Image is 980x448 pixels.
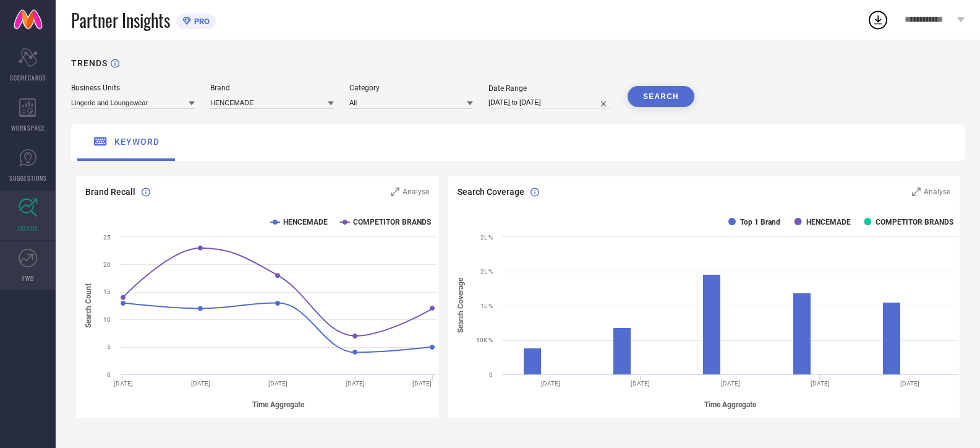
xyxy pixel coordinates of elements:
text: 5 [107,343,111,350]
tspan: Search Count [84,283,93,328]
text: COMPETITOR BRANDS [876,218,953,226]
div: Category [349,84,473,92]
text: 10 [103,316,111,323]
text: [DATE] [631,380,650,387]
span: Analyse [403,187,429,196]
text: 50K % [476,337,493,343]
text: 15 [103,288,111,295]
span: Brand Recall [85,187,135,197]
button: SEARCH [628,86,694,107]
text: 20 [103,261,111,268]
text: [DATE] [721,380,740,387]
text: [DATE] [346,380,365,387]
input: Select date range [488,96,612,109]
text: [DATE] [900,380,919,387]
div: Date Range [488,84,612,93]
text: 2L % [480,234,493,241]
text: 0 [489,371,493,378]
svg: Zoom [912,187,921,196]
text: 2L % [480,268,493,275]
tspan: Search Coverage [456,278,465,334]
text: Top 1 Brand [740,218,780,226]
text: [DATE] [191,380,210,387]
span: FWD [22,274,34,283]
text: [DATE] [811,380,830,387]
h1: TRENDS [71,58,108,68]
div: Open download list [867,9,889,31]
text: [DATE] [268,380,288,387]
text: [DATE] [541,380,560,387]
text: [DATE] [114,380,133,387]
text: 0 [107,371,111,378]
span: SUGGESTIONS [9,173,47,183]
span: TRENDS [17,223,38,233]
text: HENCEMADE [806,218,851,226]
tspan: Time Aggregate [704,400,757,409]
span: Search Coverage [458,187,524,197]
text: 1L % [480,303,493,309]
text: [DATE] [412,380,432,387]
div: Brand [210,84,334,92]
text: 25 [103,234,111,241]
div: Business Units [71,84,195,92]
span: PRO [191,17,210,26]
span: Partner Insights [71,7,170,33]
span: Analyse [924,187,950,196]
svg: Zoom [391,187,399,196]
span: WORKSPACE [11,123,45,132]
tspan: Time Aggregate [252,400,305,409]
span: SCORECARDS [10,73,46,82]
text: HENCEMADE [283,218,328,226]
text: COMPETITOR BRANDS [353,218,431,226]
span: keyword [114,137,160,147]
